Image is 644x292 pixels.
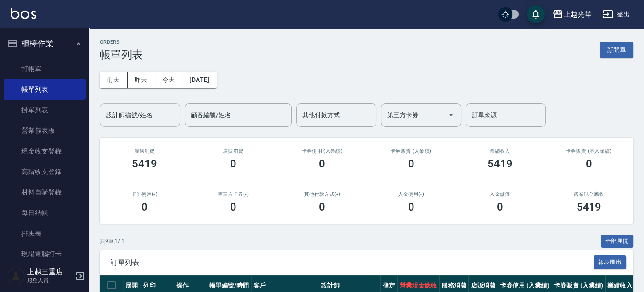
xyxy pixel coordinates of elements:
h2: 卡券販賣 (不入業績) [555,148,623,154]
h3: 0 [586,158,592,170]
h2: 卡券使用 (入業績) [289,148,356,154]
h3: 0 [141,201,148,213]
a: 掛單列表 [4,100,86,120]
button: 今天 [155,72,183,88]
a: 現場電腦打卡 [4,244,86,264]
button: [DATE] [182,72,216,88]
button: 登出 [599,6,633,23]
a: 打帳單 [4,59,86,79]
button: 全部展開 [601,235,634,248]
button: 昨天 [128,72,155,88]
h3: 服務消費 [111,148,178,154]
h2: 業績收入 [466,148,533,154]
h2: 入金使用(-) [377,191,445,197]
p: 服務人員 [27,276,73,284]
h3: 0 [230,201,236,213]
a: 材料自購登錄 [4,182,86,203]
h3: 5419 [132,158,157,170]
h2: 第三方卡券(-) [199,191,267,197]
span: 訂單列表 [111,258,594,267]
h3: 帳單列表 [100,49,143,61]
h3: 0 [319,158,325,170]
h2: 卡券販賣 (入業績) [377,148,445,154]
button: 報表匯出 [594,255,627,269]
a: 新開單 [600,45,633,54]
h2: ORDERS [100,39,143,45]
button: save [527,5,545,23]
button: 前天 [100,72,128,88]
button: Open [444,108,458,122]
div: 上越光華 [563,9,592,20]
h3: 0 [230,158,236,170]
h3: 5419 [576,201,601,213]
a: 營業儀表板 [4,120,86,141]
a: 報表匯出 [594,258,627,266]
img: Person [7,267,25,285]
a: 帳單列表 [4,79,86,100]
a: 現金收支登錄 [4,141,86,162]
a: 排班表 [4,223,86,244]
h3: 0 [408,201,414,213]
h3: 0 [319,201,325,213]
h3: 0 [408,158,414,170]
h5: 上越三重店 [27,268,73,276]
h2: 入金儲值 [466,191,533,197]
button: 櫃檯作業 [4,32,86,55]
h2: 卡券使用(-) [111,191,178,197]
a: 高階收支登錄 [4,162,86,182]
button: 新開單 [600,42,633,58]
p: 共 9 筆, 1 / 1 [100,237,124,245]
a: 每日結帳 [4,203,86,223]
h3: 0 [497,201,503,213]
h3: 5419 [487,158,512,170]
button: 上越光華 [549,5,595,24]
img: Logo [11,8,36,19]
h2: 其他付款方式(-) [289,191,356,197]
h2: 營業現金應收 [555,191,623,197]
h2: 店販消費 [199,148,267,154]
